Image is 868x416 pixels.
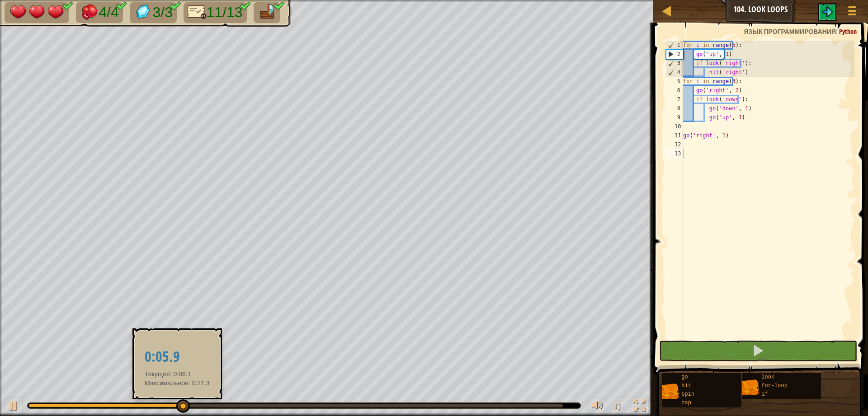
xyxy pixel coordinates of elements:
span: ♫ [613,399,622,412]
button: Ctrl + P: Play [5,397,23,416]
div: 5 [666,77,683,86]
button: Регулировать громкость [588,397,606,416]
button: Показать меню игры [841,2,863,23]
span: for-loop [761,383,788,389]
div: Текущее: 0:06.1 Максимальное: 0:21.3 [138,336,216,392]
span: if [761,391,768,397]
div: 13 [666,149,683,158]
h2: 0:05.9 [145,349,210,365]
span: Язык программирования [744,27,836,36]
div: 8 [666,104,683,113]
div: 11 [666,131,683,140]
span: hit [681,383,691,389]
span: zap [681,400,691,406]
span: Python [839,27,857,36]
span: look [761,374,774,380]
img: portrait.png [742,379,759,396]
li: Collect the gems. [130,2,177,23]
div: 6 [666,86,683,95]
li: Go to the raft. [254,2,281,23]
div: 9 [666,113,683,122]
li: Your hero must survive. [5,2,69,23]
li: Defeat the enemies. [76,2,123,23]
div: 4 [666,68,683,77]
div: 7 [666,95,683,104]
span: 4/4 [99,4,118,20]
div: 1 [666,41,683,50]
li: Only 9 lines of code [184,2,247,23]
span: 3/3 [152,4,172,20]
span: go [681,374,688,380]
div: 3 [666,59,683,68]
div: 10 [666,122,683,131]
div: 2 [666,50,683,59]
button: ♫ [611,397,626,416]
span: 11/13 [207,4,243,20]
button: Переключить полноэкранный режим [631,397,649,416]
span: : [836,27,839,36]
span: spin [681,391,694,397]
button: Shift+Enter: Выполнить текущий код. [659,341,857,361]
button: $t('play_level.next_level') [818,3,836,21]
img: portrait.png [662,383,679,400]
div: 12 [666,140,683,149]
